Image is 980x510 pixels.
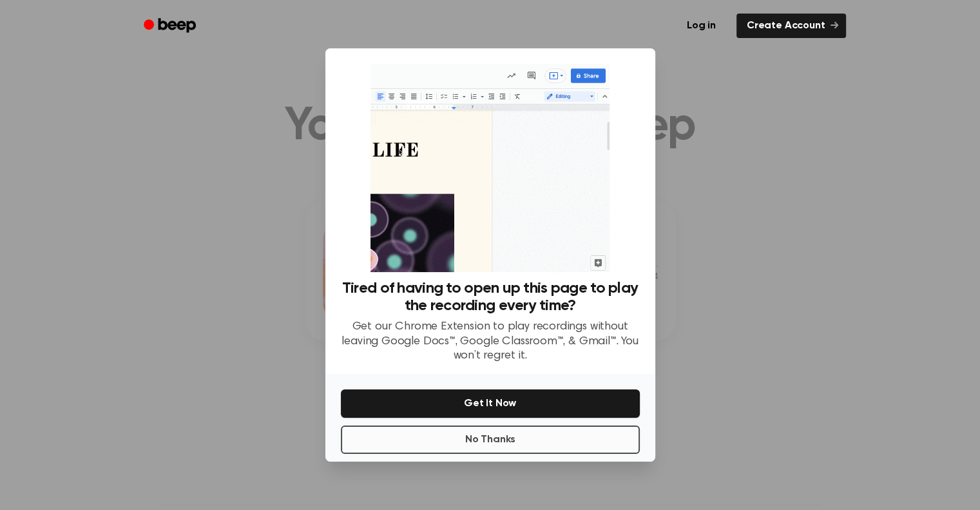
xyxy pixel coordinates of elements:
[736,14,846,38] a: Create Account
[341,426,640,454] button: No Thanks
[135,14,207,39] a: Beep
[341,280,640,315] h3: Tired of having to open up this page to play the recording every time?
[674,11,729,41] a: Log in
[341,320,640,364] p: Get our Chrome Extension to play recordings without leaving Google Docs™, Google Classroom™, & Gm...
[370,64,610,272] img: Beep extension in action
[341,389,640,418] button: Get It Now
